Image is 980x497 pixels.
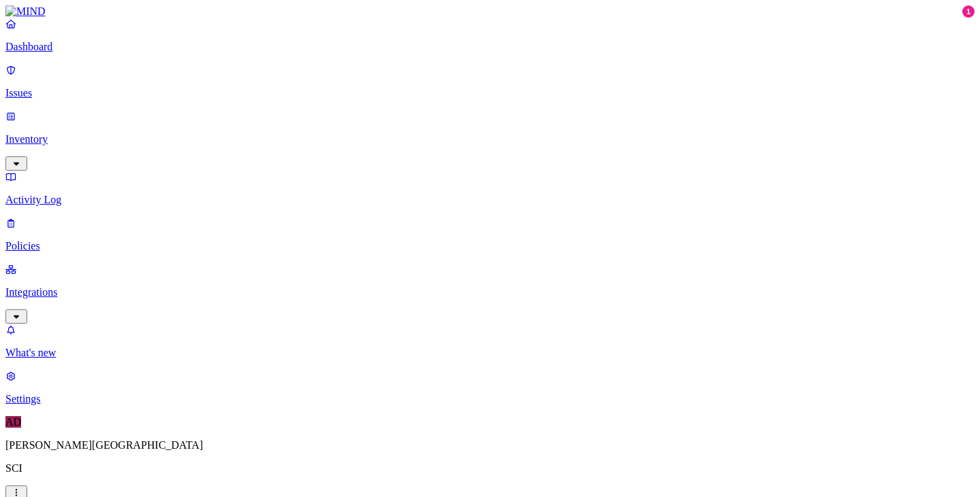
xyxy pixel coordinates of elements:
p: Settings [5,393,975,405]
p: Dashboard [5,41,975,53]
a: Integrations [5,263,975,322]
p: What's new [5,347,975,359]
p: Issues [5,87,975,99]
span: AD [5,416,21,428]
a: Issues [5,64,975,99]
p: Inventory [5,133,975,145]
p: [PERSON_NAME][GEOGRAPHIC_DATA] [5,439,975,451]
p: SCI [5,462,975,475]
p: Activity Log [5,194,975,206]
a: Settings [5,370,975,405]
a: Activity Log [5,171,975,206]
a: Policies [5,217,975,252]
div: 1 [962,5,975,18]
a: MIND [5,5,975,18]
a: Inventory [5,110,975,169]
a: Dashboard [5,18,975,53]
img: MIND [5,5,46,18]
p: Integrations [5,286,975,298]
a: What's new [5,324,975,359]
p: Policies [5,240,975,252]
